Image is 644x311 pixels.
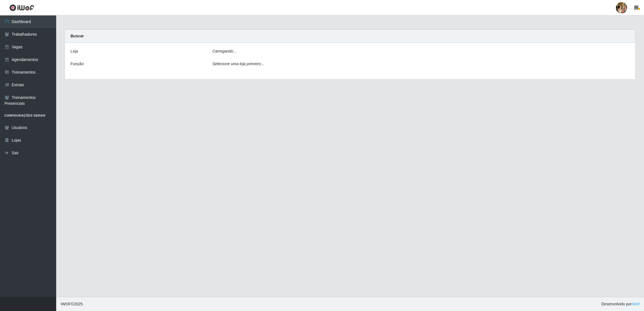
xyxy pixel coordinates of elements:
img: CoreUI Logo [9,4,34,11]
span: IWOF [61,302,71,306]
label: Loja [71,48,78,54]
i: Selecione uma loja primeiro... [212,62,264,66]
span: Desenvolvido por [601,301,640,307]
strong: Buscar [71,34,84,38]
a: iWof [632,302,640,306]
span: © 2025 . [61,301,84,307]
label: Função [71,61,84,67]
i: Carregando... [212,49,237,53]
